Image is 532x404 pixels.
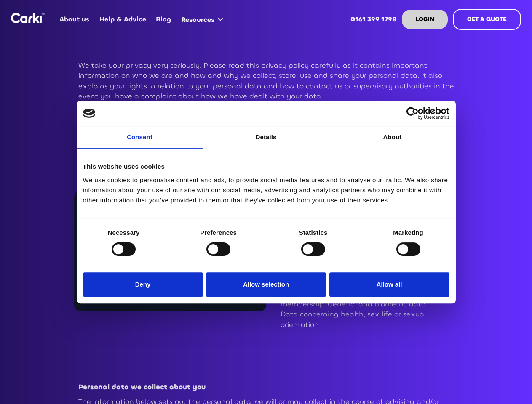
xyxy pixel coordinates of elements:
div: We use cookies to personalise content and ads, to provide social media features and to analyse ou... [83,175,449,205]
a: Blog [151,3,176,36]
p: We take your privacy very seriously. Please read this privacy policy carefully as it contains imp... [78,61,454,101]
strong: 0161 399 1798 [350,15,397,24]
img: Logo [11,13,45,23]
a: GET A QUOTE [453,9,521,30]
strong: GET A QUOTE [467,15,507,23]
strong: Personal data we collect about you [78,383,206,392]
a: About us [55,3,94,36]
strong: Marketing [393,229,423,236]
a: Help & Advice [94,3,151,36]
a: Consent [77,126,203,149]
div: Resources [176,3,231,35]
button: Allow all [329,272,449,297]
p: ‍ [78,382,454,392]
div: Resources [181,15,214,24]
strong: LOGIN [415,15,434,23]
strong: Preferences [200,229,237,236]
strong: Statistics [299,229,328,236]
strong: Necessary [108,229,140,236]
a: About [329,126,456,149]
a: LOGIN [402,10,448,29]
img: logo [83,109,96,118]
a: Usercentrics Cookiebot - opens in a new window [376,107,449,120]
button: Allow selection [206,272,326,297]
div: This website uses cookies [83,162,449,172]
a: 0161 399 1798 [346,3,402,36]
p: ‍ [281,334,444,344]
button: Deny [83,272,203,297]
a: home [11,13,45,23]
a: Details [203,126,329,149]
h2: ‍ [281,353,444,368]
